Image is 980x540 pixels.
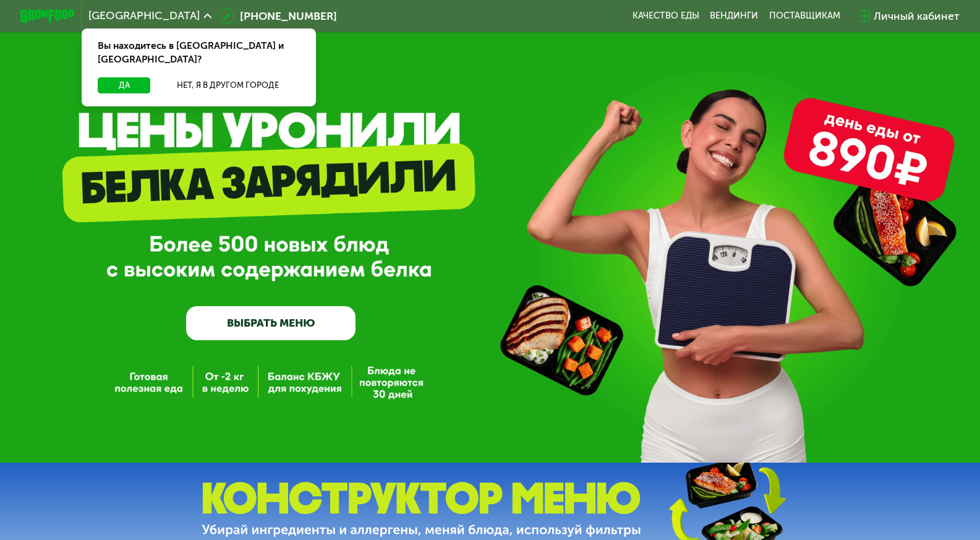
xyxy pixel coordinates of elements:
a: ВЫБРАТЬ МЕНЮ [186,306,356,340]
button: Да [98,77,150,93]
div: Личный кабинет [874,8,960,24]
div: поставщикам [769,11,840,22]
div: Вы находитесь в [GEOGRAPHIC_DATA] и [GEOGRAPHIC_DATA]? [82,28,316,77]
button: Нет, я в другом городе [156,77,299,93]
a: Качество еды [633,11,699,22]
span: [GEOGRAPHIC_DATA] [88,11,200,22]
a: [PHONE_NUMBER] [218,8,337,24]
a: Вендинги [710,11,758,22]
